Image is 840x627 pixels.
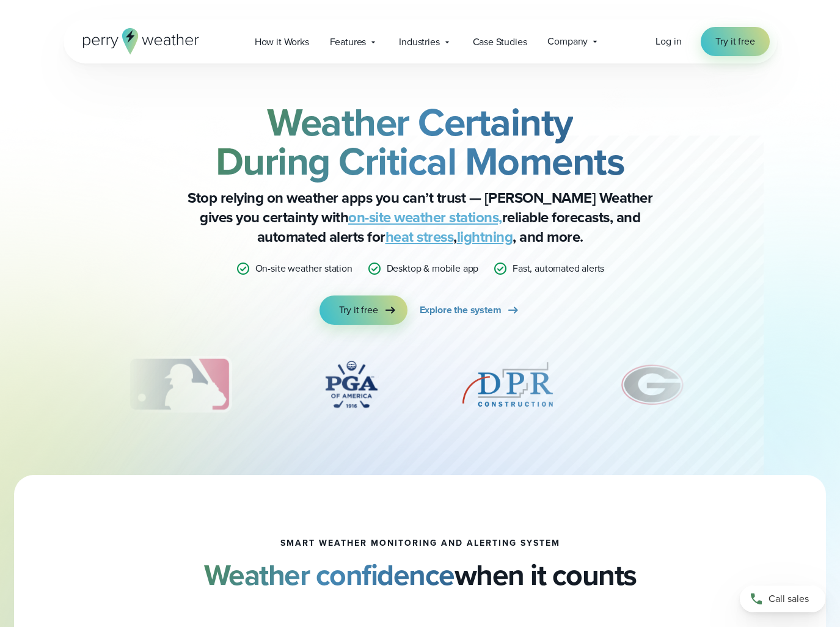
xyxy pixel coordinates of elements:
[399,35,439,49] span: Industries
[339,303,378,317] span: Try it free
[656,34,681,49] a: Log in
[348,206,502,228] a: on-site weather stations,
[204,558,637,592] h2: when it counts
[115,354,244,415] img: MLB.svg
[701,27,769,56] a: Try it free
[459,354,557,415] img: DPR-Construction.svg
[420,303,502,317] span: Explore the system
[302,354,400,415] div: 4 of 12
[385,226,454,248] a: heat stress
[302,354,400,415] img: PGA.svg
[176,188,665,247] p: Stop relying on weather apps you can’t trust — [PERSON_NAME] Weather gives you certainty with rel...
[462,29,538,54] a: Case Studies
[513,261,604,276] p: Fast, automated alerts
[216,93,625,190] strong: Weather Certainty During Critical Moments
[320,295,407,325] a: Try it free
[457,226,513,248] a: lightning
[615,354,690,415] div: 6 of 12
[769,592,809,606] span: Call sales
[387,261,479,276] p: Desktop & mobile app
[547,34,588,49] span: Company
[715,34,754,49] span: Try it free
[420,295,521,325] a: Explore the system
[244,29,320,54] a: How it Works
[459,354,557,415] div: 5 of 12
[473,35,527,49] span: Case Studies
[255,35,309,49] span: How it Works
[255,261,352,276] p: On-site weather station
[330,35,367,49] span: Features
[656,34,681,48] span: Log in
[204,553,455,596] strong: Weather confidence
[740,585,825,612] a: Call sales
[115,354,244,415] div: 3 of 12
[125,354,716,421] div: slideshow
[280,538,560,548] h1: smart weather monitoring and alerting system
[615,354,690,415] img: University-of-Georgia.svg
